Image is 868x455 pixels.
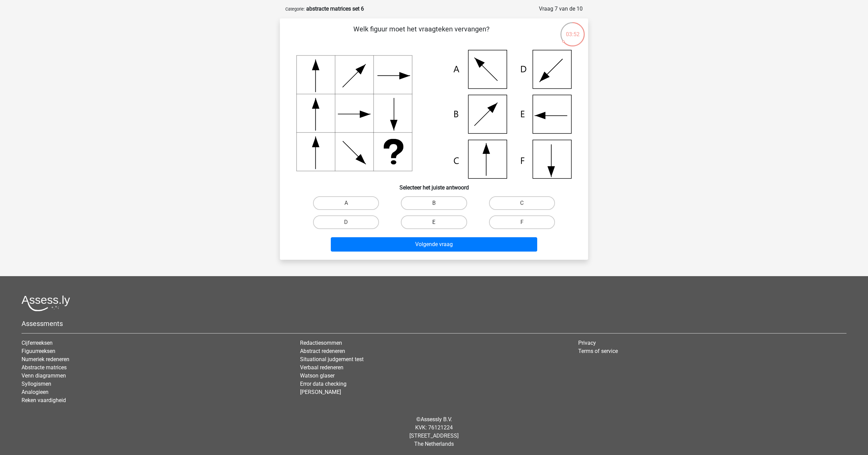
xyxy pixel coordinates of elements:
label: B [401,196,467,210]
a: Situational judgement test [300,356,364,362]
a: Abstract redeneren [300,348,345,354]
div: © KVK: 76121224 [STREET_ADDRESS] The Netherlands [16,410,852,454]
label: E [401,215,467,229]
a: Verbaal redeneren [300,364,343,371]
strong: abstracte matrices set 6 [306,5,364,12]
a: Analogieen [22,389,49,395]
a: Redactiesommen [300,340,342,346]
small: Categorie: [285,6,305,12]
button: Volgende vraag [331,237,538,252]
a: Terms of service [578,348,618,354]
h6: Selecteer het juiste antwoord [291,179,577,191]
div: 03:52 [560,22,585,39]
label: F [489,215,555,229]
a: Abstracte matrices [22,364,67,371]
a: Watson glaser [300,372,335,379]
label: A [313,196,379,210]
h5: Assessments [22,319,846,328]
p: Welk figuur moet het vraagteken vervangen? [291,24,552,44]
a: Privacy [578,340,596,346]
a: Cijferreeksen [22,340,53,346]
label: C [489,196,555,210]
a: Error data checking [300,381,347,387]
a: Venn diagrammen [22,372,66,379]
a: Reken vaardigheid [22,397,66,403]
a: Numeriek redeneren [22,356,69,362]
a: Syllogismen [22,381,51,387]
img: Assessly logo [22,295,70,311]
a: Assessly B.V. [421,416,452,423]
label: D [313,215,379,229]
a: Figuurreeksen [22,348,55,354]
a: [PERSON_NAME] [300,389,341,395]
div: Vraag 7 van de 10 [539,5,583,13]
